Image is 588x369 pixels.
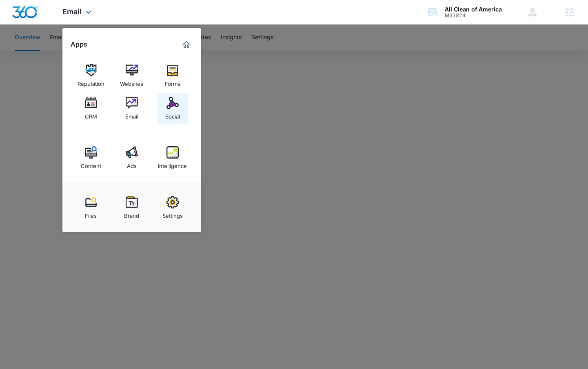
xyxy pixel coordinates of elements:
[75,93,107,124] a: CRM
[157,93,188,124] a: Social
[85,109,97,120] div: CRM
[158,159,187,169] div: Intelligence
[75,192,107,223] a: Files
[116,60,147,91] a: Websites
[116,93,147,124] a: Email
[116,142,147,173] a: Ads
[180,38,193,51] a: Marketing 360® Dashboard
[81,159,101,169] div: Content
[165,76,180,87] div: Forms
[127,159,137,169] div: Ads
[445,13,502,18] div: account id
[162,208,183,219] div: Settings
[78,76,104,87] div: Reputation
[124,208,139,219] div: Brand
[85,208,97,219] div: Files
[125,109,138,120] div: Email
[120,76,143,87] div: Websites
[157,60,188,91] a: Forms
[75,142,107,173] a: Content
[157,192,188,223] a: Settings
[157,142,188,173] a: Intelligence
[71,40,87,48] h2: Apps
[116,192,147,223] a: Brand
[75,60,107,91] a: Reputation
[165,109,180,120] div: Social
[445,6,502,13] div: account name
[62,7,82,16] span: Email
